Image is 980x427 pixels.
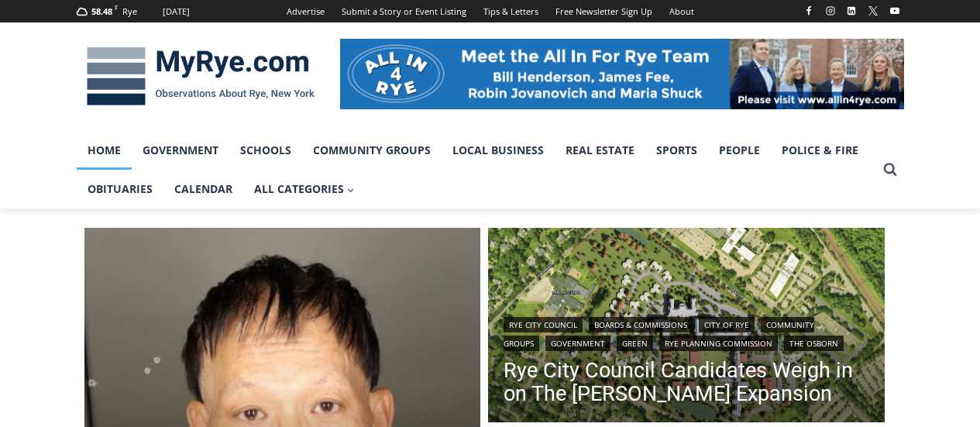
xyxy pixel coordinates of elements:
div: [DATE] [163,5,190,19]
a: Calendar [163,170,243,208]
a: Government [545,336,610,351]
a: Instagram [821,2,840,20]
div: Rye [122,5,137,19]
a: Police & Fire [771,131,869,170]
a: X [864,2,882,20]
a: Community Groups [302,131,442,170]
a: Government [132,131,229,170]
span: 58.48 [91,5,112,17]
img: MyRye.com [77,36,325,117]
img: All in for Rye [340,39,904,108]
a: The Osborn [784,336,844,351]
a: Read More Rye City Council Candidates Weigh in on The Osborn Expansion [488,228,885,426]
a: All Categories [243,170,366,208]
a: Rye Planning Commission [659,336,778,351]
a: Rye City Council Candidates Weigh in on The [PERSON_NAME] Expansion [504,359,869,405]
a: Schools [229,131,302,170]
a: People [708,131,771,170]
a: Facebook [799,2,818,20]
a: Obituaries [77,170,163,208]
button: View Search Form [876,156,904,184]
span: F [115,3,118,12]
a: Sports [645,131,708,170]
a: Linkedin [842,2,861,20]
img: (PHOTO: Illustrative plan of The Osborn's proposed site plan from the July 10, 2025 planning comm... [488,228,885,426]
a: Rye City Council [504,317,583,332]
a: Home [77,131,132,170]
span: All Categories [254,181,355,198]
a: Boards & Commissions [589,317,693,332]
a: Green [617,336,653,351]
div: | | | | | | | [504,314,869,351]
nav: Primary Navigation [77,131,876,209]
a: City of Rye [699,317,755,332]
a: Real Estate [555,131,645,170]
a: YouTube [885,2,904,20]
a: Local Business [442,131,555,170]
